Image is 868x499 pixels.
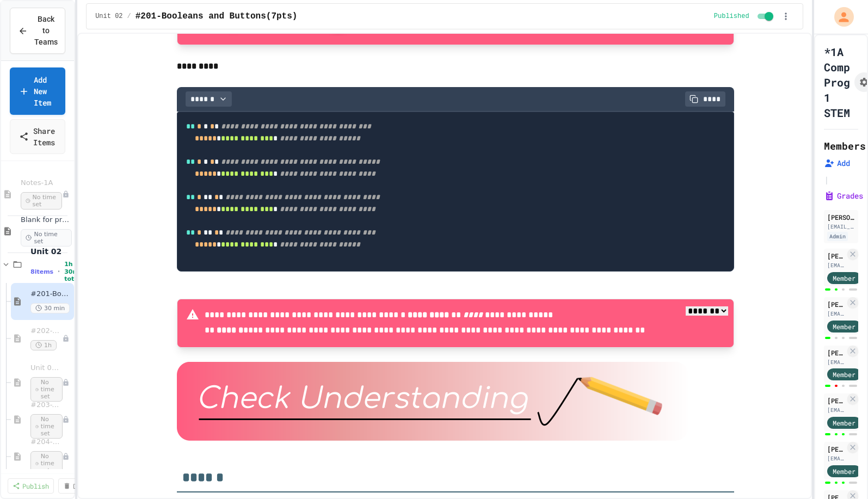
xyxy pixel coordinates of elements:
[30,268,53,275] span: 8 items
[8,478,54,494] a: Publish
[827,251,845,261] div: [PERSON_NAME]
[58,478,101,494] a: Delete
[827,232,848,241] div: Admin
[95,12,122,21] span: Unit 02
[10,119,65,154] a: Share Items
[62,379,70,386] div: Unpublished
[30,377,63,402] span: No time set
[30,326,62,336] span: #202-Button Count(7pts)
[30,438,62,447] span: #204-Stacks(6pts)
[827,348,845,358] div: [PERSON_NAME]
[827,396,845,405] div: [PERSON_NAME]
[827,406,845,414] div: [EMAIL_ADDRESS][DOMAIN_NAME]
[21,229,72,247] span: No time set
[827,261,845,269] div: [EMAIL_ADDRESS][DOMAIN_NAME]
[62,416,70,423] div: Unpublished
[827,310,845,318] div: [EMAIL_ADDRESS][DOMAIN_NAME]
[10,67,65,115] a: Add New Item
[30,340,57,350] span: 1h
[827,358,845,366] div: [EMAIL_ADDRESS][DOMAIN_NAME]
[827,212,855,222] div: [PERSON_NAME]
[827,299,845,309] div: [PERSON_NAME]
[30,303,70,313] span: 30 min
[34,14,58,48] span: Back to Teams
[824,190,863,201] button: Grades
[30,247,72,256] span: Unit 02
[21,192,62,210] span: No time set
[21,178,62,188] span: Notes-1A
[30,364,62,373] span: Unit 02 Quiz A(7pts)
[30,414,63,439] span: No time set
[833,418,855,428] span: Member
[824,173,829,186] span: |
[827,444,845,454] div: [PERSON_NAME]
[10,8,65,54] button: Back to Teams
[833,273,855,283] span: Member
[62,335,70,342] div: Unpublished
[58,267,60,276] span: •
[833,466,855,476] span: Member
[127,12,131,21] span: /
[30,289,72,299] span: #201-Booleans and Buttons(7pts)
[30,401,62,410] span: #203-Three Button Roll(7pts)
[833,322,855,331] span: Member
[824,138,866,153] h2: Members
[827,454,845,463] div: [EMAIL_ADDRESS][DOMAIN_NAME]
[827,223,855,231] div: [EMAIL_ADDRESS][DOMAIN_NAME]
[824,44,850,120] h1: *1A Comp Prog 1 STEM
[824,158,850,169] button: Add
[136,10,298,23] span: #201-Booleans and Buttons(7pts)
[62,453,70,460] div: Unpublished
[64,261,80,282] span: 1h 30m total
[823,4,857,29] div: My Account
[30,451,63,476] span: No time set
[714,12,749,21] span: Published
[62,190,70,198] div: Unpublished
[21,215,72,225] span: Blank for practice
[833,369,855,379] span: Member
[714,10,775,23] div: Content is published and visible to students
